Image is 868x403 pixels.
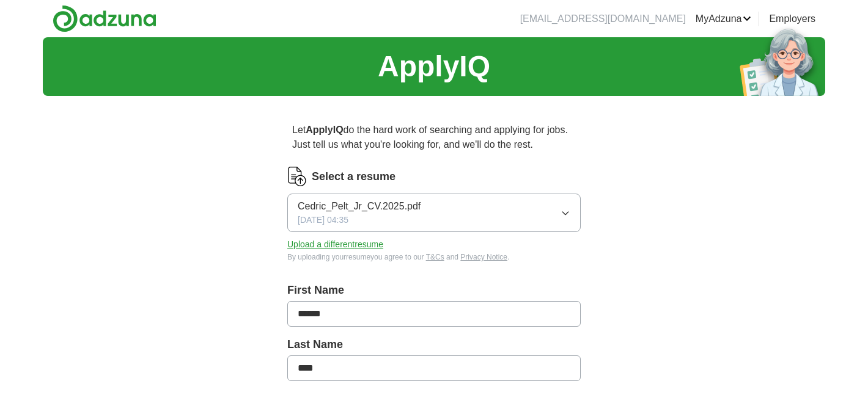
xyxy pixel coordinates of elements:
[378,45,490,89] h1: ApplyIQ
[298,199,421,214] span: Cedric_Pelt_Jr_CV.2025.pdf
[769,12,815,26] a: Employers
[298,214,348,227] span: [DATE] 04:35
[287,118,581,157] p: Let do the hard work of searching and applying for jobs. Just tell us what you're looking for, an...
[287,238,383,251] button: Upload a differentresume
[520,12,686,26] li: [EMAIL_ADDRESS][DOMAIN_NAME]
[287,336,581,353] label: Last Name
[287,167,307,186] img: CV Icon
[460,253,507,261] a: Privacy Notice
[426,253,444,261] a: T&Cs
[312,169,395,185] label: Select a resume
[696,12,752,26] a: MyAdzuna
[306,125,343,135] strong: ApplyIQ
[53,5,156,32] img: Adzuna logo
[287,194,581,232] button: Cedric_Pelt_Jr_CV.2025.pdf[DATE] 04:35
[287,252,581,263] div: By uploading your resume you agree to our and .
[287,282,581,299] label: First Name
